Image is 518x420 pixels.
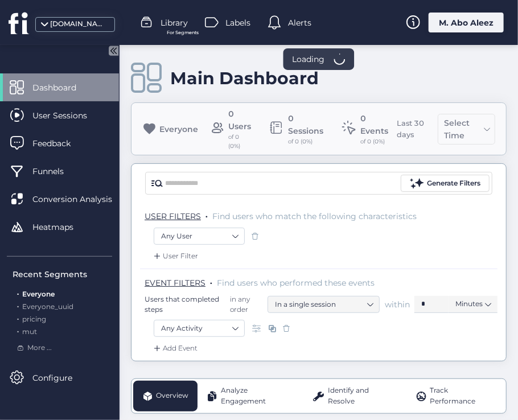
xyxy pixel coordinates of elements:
[145,278,205,288] span: EVENT FILTERS
[32,109,104,122] span: User Sessions
[32,137,88,150] span: Feedback
[221,385,294,407] span: Analyze Engagement
[32,165,81,178] span: Funnels
[145,211,201,221] span: USER FILTERS
[151,250,198,262] div: User Filter
[210,275,212,287] span: .
[22,327,37,336] span: mut
[275,296,372,313] nz-select-item: In a single session
[167,29,199,36] span: For Segments
[170,68,319,89] div: Main Dashboard
[205,209,208,220] span: .
[32,372,89,384] span: Configure
[22,302,73,311] span: Everyone_uuid
[226,17,251,29] span: Labels
[401,175,490,192] button: Generate Filters
[32,221,91,233] span: Heatmaps
[289,17,312,29] span: Alerts
[385,299,410,310] span: within
[17,312,19,323] span: .
[161,228,237,245] nz-select-item: Any User
[161,320,237,337] nz-select-item: Any Activity
[17,300,19,311] span: .
[50,19,107,30] div: [DOMAIN_NAME]
[429,13,504,32] div: M. Abo Aleez
[217,278,375,288] span: Find users who performed these events
[427,178,480,189] div: Generate Filters
[293,53,325,65] span: Loading
[27,343,52,353] span: More ...
[156,390,188,401] span: Overview
[455,295,491,312] nz-select-item: Minutes
[161,17,188,29] span: Library
[151,343,198,354] div: Add Event
[13,268,112,281] div: Recent Segments
[328,385,397,407] span: Identify and Resolve
[22,290,55,298] span: Everyone
[17,287,19,298] span: .
[32,81,93,94] span: Dashboard
[228,294,264,314] span: in any order
[212,211,417,221] span: Find users who match the following characteristics
[32,193,129,205] span: Conversion Analysis
[145,294,225,314] span: Users that completed steps
[17,325,19,336] span: .
[22,315,46,323] span: pricing
[430,385,495,407] span: Track Performance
